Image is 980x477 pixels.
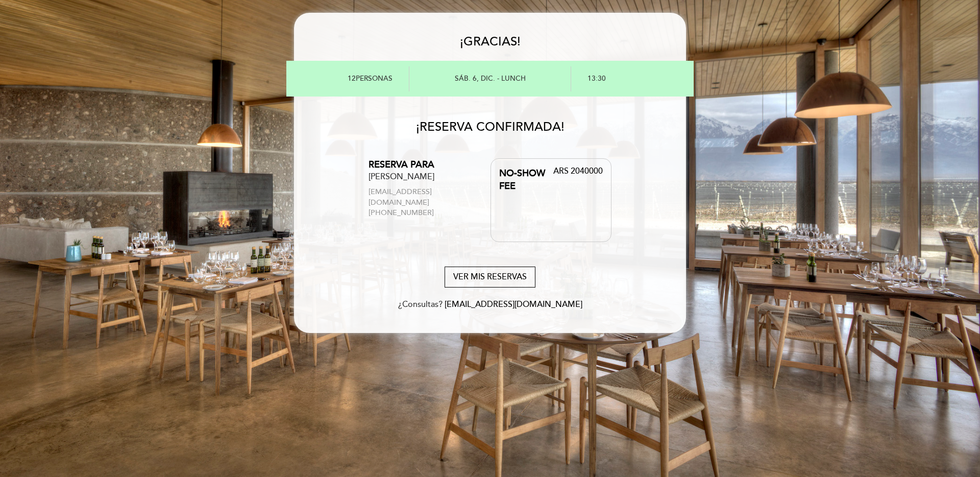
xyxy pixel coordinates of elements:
div: RESERVA PARA [369,158,472,172]
div: sáb. 6, dic. - LUNCH [409,66,572,91]
div: [PERSON_NAME] [369,171,472,183]
div: 12 [299,66,409,91]
span: personas [356,74,393,83]
button: VER MIS RESERVAS [445,267,535,288]
div: NO-SHOW FEE [499,167,551,193]
a: [EMAIL_ADDRESS][DOMAIN_NAME] [445,299,582,309]
h4: ¡RESERVA CONFIRMADA! [369,113,611,141]
span: ¡GRACIAS! [460,34,521,49]
span: ¿Consultas? [398,299,443,309]
div: ARS 2040000 [551,167,603,193]
div: 13:30 [571,66,681,91]
div: [EMAIL_ADDRESS][DOMAIN_NAME] [PHONE_NUMBER] [369,187,472,219]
